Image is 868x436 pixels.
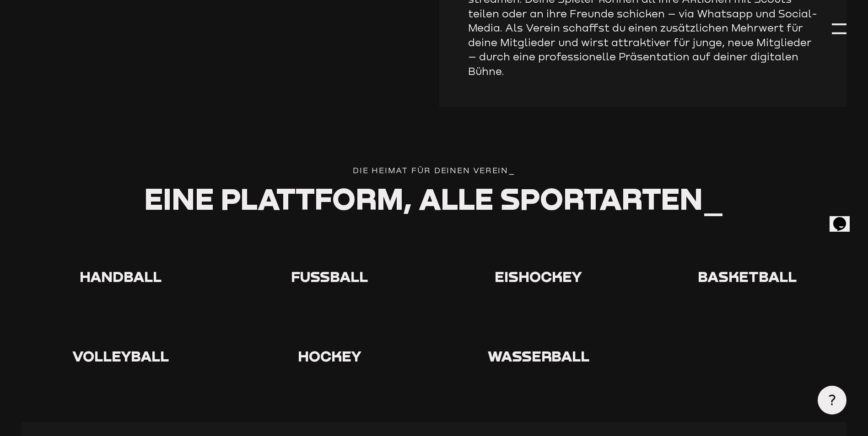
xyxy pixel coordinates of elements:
[419,181,724,216] span: alle Sportarten_
[298,347,361,365] span: Hockey
[80,267,162,285] span: Handball
[830,204,859,232] iframe: chat widget
[488,347,589,365] span: Wasserball
[291,267,368,285] span: Fußball
[22,165,846,177] div: Die Heimat für deinen verein_
[144,181,412,216] span: Eine Plattform,
[698,267,797,285] span: Basketball
[495,267,582,285] span: Eishockey
[72,347,169,365] span: Volleyball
